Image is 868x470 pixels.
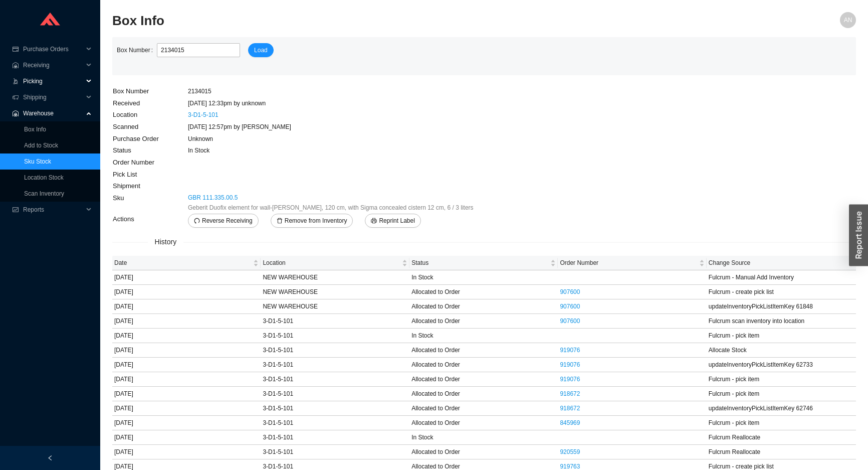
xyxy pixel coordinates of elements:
[558,256,706,270] th: Order Number sortable
[560,390,580,397] a: 918672
[560,463,580,470] a: 919763
[277,218,283,225] span: delete
[409,314,558,329] td: Allocated to Order
[263,258,400,268] span: Location
[188,214,259,228] button: undoReverse Receiving
[148,236,184,248] span: History
[112,372,261,387] td: [DATE]
[47,455,53,461] span: left
[112,285,261,299] td: [DATE]
[248,43,274,57] button: Load
[188,193,238,203] a: GBR 111.335.00.5
[261,416,409,430] td: 3-D1-5-101
[187,85,474,97] td: 2134015
[112,256,261,270] th: Date sortable
[261,445,409,459] td: 3-D1-5-101
[707,256,856,270] th: Change Source sortable
[112,12,670,30] h2: Box Info
[112,121,187,133] td: Scanned
[371,218,377,225] span: printer
[261,401,409,416] td: 3-D1-5-101
[707,343,856,358] td: Allocate Stock
[187,144,474,156] td: In Stock
[12,46,19,52] span: credit-card
[261,329,409,343] td: 3-D1-5-101
[24,190,64,197] a: Scan Inventory
[23,41,83,57] span: Purchase Orders
[560,419,580,426] a: 845969
[112,270,261,285] td: [DATE]
[261,256,409,270] th: Location sortable
[707,329,856,343] td: Fulcrum - pick item
[112,180,187,192] td: Shipment
[187,97,474,109] td: [DATE] 12:33pm by unknown
[844,12,852,28] span: AN
[560,318,580,325] a: 907600
[23,73,83,89] span: Picking
[409,358,558,372] td: Allocated to Order
[23,105,83,121] span: Warehouse
[202,216,253,226] span: Reverse Receiving
[112,213,187,228] td: Actions
[271,214,353,228] button: deleteRemove from Inventory
[261,314,409,329] td: 3-D1-5-101
[409,372,558,387] td: Allocated to Order
[114,258,251,268] span: Date
[112,329,261,343] td: [DATE]
[112,144,187,156] td: Status
[112,358,261,372] td: [DATE]
[409,329,558,343] td: In Stock
[112,430,261,445] td: [DATE]
[707,285,856,299] td: Fulcrum - create pick list
[560,303,580,310] a: 907600
[261,372,409,387] td: 3-D1-5-101
[112,299,261,314] td: [DATE]
[112,387,261,401] td: [DATE]
[560,288,580,295] a: 907600
[117,43,157,57] label: Box Number
[409,343,558,358] td: Allocated to Order
[707,430,856,445] td: Fulcrum Reallocate
[261,343,409,358] td: 3-D1-5-101
[261,387,409,401] td: 3-D1-5-101
[261,285,409,299] td: NEW WAREHOUSE
[707,314,856,329] td: Fulcrum scan inventory into location
[24,158,51,165] a: Sku Stock
[409,430,558,445] td: In Stock
[285,216,347,226] span: Remove from Inventory
[23,202,83,218] span: Reports
[261,358,409,372] td: 3-D1-5-101
[187,133,474,145] td: Unknown
[707,358,856,372] td: updateInventoryPickListItemKey 62733
[23,89,83,105] span: Shipping
[23,57,83,73] span: Receiving
[365,214,420,228] button: printerReprint Label
[409,387,558,401] td: Allocated to Order
[560,258,697,268] span: Order Number
[188,203,474,213] span: Geberit Duofix element for wall-[PERSON_NAME], 120 cm, with Sigma concealed cistern 12 cm, 6 / 3 ...
[707,372,856,387] td: Fulcrum - pick item
[112,133,187,145] td: Purchase Order
[112,169,187,181] td: Pick List
[409,299,558,314] td: Allocated to Order
[707,445,856,459] td: Fulcrum Reallocate
[12,207,19,213] span: fund
[24,142,58,149] a: Add to Stock
[411,258,548,268] span: Status
[194,218,200,225] span: undo
[707,299,856,314] td: updateInventoryPickListItemKey 61848
[188,111,219,118] a: 3-D1-5-101
[560,361,580,368] a: 919076
[112,343,261,358] td: [DATE]
[707,401,856,416] td: updateInventoryPickListItemKey 62746
[409,416,558,430] td: Allocated to Order
[112,97,187,109] td: Received
[379,216,414,226] span: Reprint Label
[707,416,856,430] td: Fulcrum - pick item
[112,401,261,416] td: [DATE]
[24,126,46,133] a: Box Info
[560,405,580,412] a: 918672
[560,448,580,455] a: 920559
[112,445,261,459] td: [DATE]
[560,376,580,383] a: 919076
